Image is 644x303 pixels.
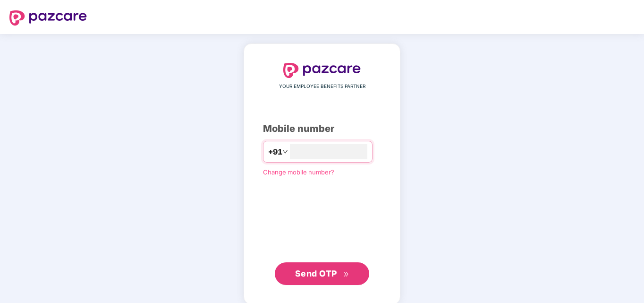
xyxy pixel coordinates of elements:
[282,149,288,155] span: down
[343,271,349,277] span: double-right
[279,83,365,90] span: YOUR EMPLOYEE BENEFITS PARTNER
[263,121,381,136] div: Mobile number
[283,63,361,78] img: logo
[295,268,337,278] span: Send OTP
[268,146,282,158] span: +91
[263,168,334,176] a: Change mobile number?
[9,10,87,26] img: logo
[275,262,369,285] button: Send OTPdouble-right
